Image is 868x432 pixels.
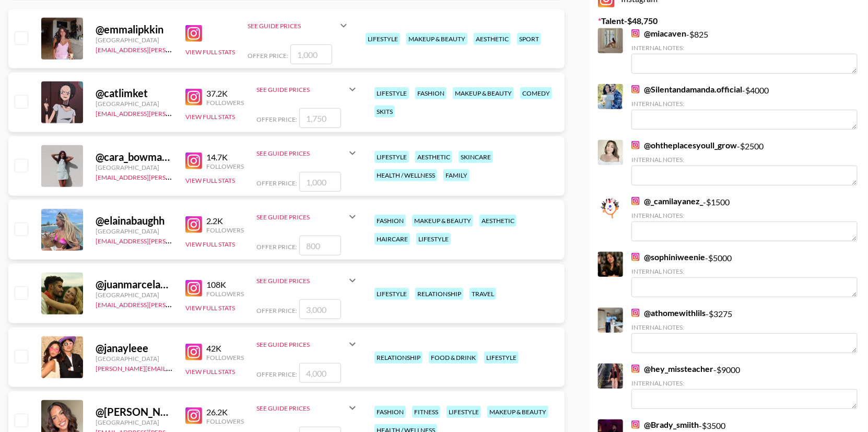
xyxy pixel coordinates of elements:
button: View Full Stats [185,177,235,184]
span: Offer Price: [256,307,297,314]
div: - $ 825 [631,28,858,74]
div: See Guide Prices [256,213,346,221]
div: See Guide Prices [248,13,350,38]
div: 37.2K [206,88,244,99]
div: sport [517,33,541,45]
a: [EMAIL_ADDRESS][PERSON_NAME][DOMAIN_NAME] [96,44,250,54]
div: Followers [206,99,244,107]
img: Instagram [631,141,640,149]
div: lifestyle [374,151,409,163]
a: [EMAIL_ADDRESS][PERSON_NAME][DOMAIN_NAME] [96,171,250,181]
img: Instagram [185,25,202,42]
div: 42K [206,343,244,354]
div: - $ 4000 [631,84,858,130]
div: @ emmalipkkin [96,23,173,36]
div: See Guide Prices [256,332,359,357]
div: lifestyle [374,288,409,300]
div: @ cara_bowman12 [96,150,173,164]
button: View Full Stats [185,304,235,312]
div: 108K [206,279,244,290]
a: [EMAIL_ADDRESS][PERSON_NAME][DOMAIN_NAME] [96,299,250,309]
div: makeup & beauty [487,406,548,418]
button: View Full Stats [185,48,235,56]
div: fashion [374,406,406,418]
div: aesthetic [415,151,452,163]
a: [EMAIL_ADDRESS][PERSON_NAME][DOMAIN_NAME] [96,235,250,245]
span: Offer Price: [256,243,297,251]
div: @ catlimket [96,87,173,100]
img: Instagram [631,197,640,205]
div: See Guide Prices [256,149,346,157]
input: 800 [299,236,341,255]
div: Internal Notes: [631,267,858,275]
div: See Guide Prices [256,341,346,348]
img: Instagram [631,85,640,94]
div: haircare [374,233,410,245]
div: See Guide Prices [256,77,359,102]
button: View Full Stats [185,368,235,376]
div: aesthetic [479,215,517,227]
div: Followers [206,417,244,425]
div: lifestyle [374,87,409,99]
div: See Guide Prices [256,404,346,412]
div: See Guide Prices [256,204,359,229]
div: fashion [374,215,406,227]
div: makeup & beauty [406,33,467,45]
div: Internal Notes: [631,379,858,387]
img: Instagram [185,153,202,169]
div: [GEOGRAPHIC_DATA] [96,227,173,235]
div: See Guide Prices [256,395,359,421]
button: View Full Stats [185,113,235,121]
img: Instagram [631,29,640,38]
a: @_camilayanez_ [631,196,703,206]
div: fitness [412,406,440,418]
div: lifestyle [366,33,400,45]
input: 4,000 [299,363,341,383]
div: @ [PERSON_NAME] [96,405,173,418]
div: travel [470,288,496,300]
div: 14.7K [206,152,244,162]
img: Instagram [631,421,640,429]
div: See Guide Prices [256,141,359,166]
a: [PERSON_NAME][EMAIL_ADDRESS][DOMAIN_NAME] [96,363,250,372]
div: Followers [206,226,244,234]
div: [GEOGRAPHIC_DATA] [96,291,173,299]
div: fashion [415,87,447,99]
label: Talent - $ 48,750 [598,16,860,26]
div: - $ 5000 [631,252,858,297]
img: Instagram [185,89,202,106]
div: [GEOGRAPHIC_DATA] [96,100,173,108]
div: Followers [206,162,244,170]
div: 26.2K [206,407,244,417]
img: Instagram [631,309,640,317]
a: @Brady_smiith [631,419,699,430]
div: Internal Notes: [631,323,858,331]
div: [GEOGRAPHIC_DATA] [96,355,173,363]
a: @miacaven [631,28,686,39]
div: Internal Notes: [631,100,858,108]
div: lifestyle [447,406,481,418]
div: - $ 2500 [631,140,858,185]
div: [GEOGRAPHIC_DATA] [96,164,173,171]
div: 2.2K [206,216,244,226]
div: @ elainabaughh [96,214,173,227]
div: lifestyle [484,352,519,364]
div: skits [374,106,395,118]
span: Offer Price: [256,370,297,378]
div: - $ 1500 [631,196,858,241]
span: Offer Price: [248,52,288,60]
input: 3,000 [299,299,341,319]
input: 1,750 [299,108,341,128]
button: View Full Stats [185,240,235,248]
div: - $ 3275 [631,308,858,353]
img: Instagram [185,216,202,233]
div: relationship [374,352,423,364]
img: Instagram [185,344,202,360]
input: 1,000 [299,172,341,192]
div: Followers [206,354,244,361]
div: Internal Notes: [631,156,858,164]
div: aesthetic [474,33,511,45]
div: relationship [415,288,463,300]
div: - $ 9000 [631,364,858,409]
div: makeup & beauty [412,215,473,227]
